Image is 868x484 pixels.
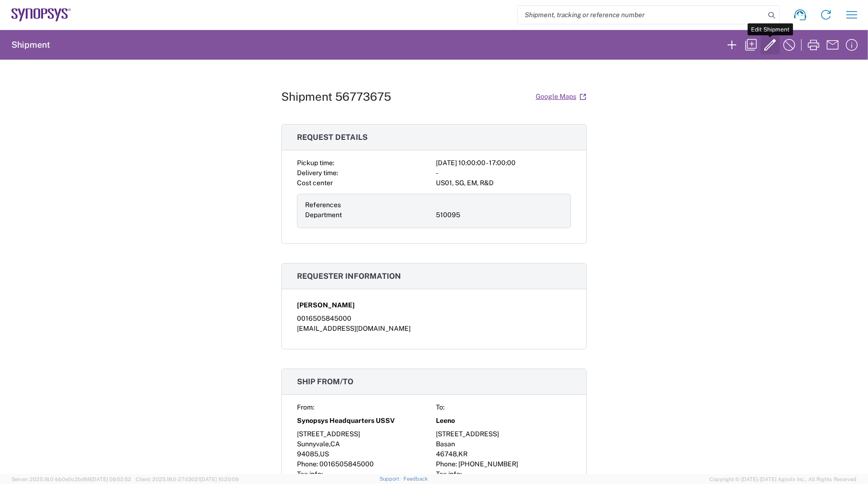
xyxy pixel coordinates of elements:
span: 46748 [436,450,457,458]
h1: Shipment 56773675 [281,90,391,104]
span: Request details [297,133,368,142]
span: CA [330,440,340,448]
span: Synopsys Headquarters USSV [297,416,395,426]
span: Ship from/to [297,377,353,386]
span: Pickup time: [297,159,334,167]
input: Shipment, tracking or reference number [518,6,765,24]
span: Phone: [436,460,457,468]
span: Tax info: [297,470,323,478]
span: , [329,440,330,448]
span: Requester information [297,272,401,281]
span: Copyright © [DATE]-[DATE] Agistix Inc., All Rights Reserved [709,475,857,484]
div: - [436,168,571,178]
div: 510095 [436,210,563,220]
span: From: [297,403,314,411]
span: Leeno [436,416,455,426]
div: [DATE] 10:00:00 - 17:00:00 [436,158,571,168]
a: Google Maps [535,88,587,105]
span: [PHONE_NUMBER] [458,460,518,468]
div: Department [305,210,432,220]
span: Delivery time: [297,169,338,177]
span: To: [436,403,445,411]
div: [EMAIL_ADDRESS][DOMAIN_NAME] [297,324,571,334]
span: KR [458,450,467,458]
div: 0016505845000 [297,314,571,324]
a: Support [380,476,403,482]
div: [STREET_ADDRESS] [436,429,571,439]
span: [PERSON_NAME] [297,300,355,310]
span: , [318,450,320,458]
span: Server: 2025.18.0-bb0e0c2bd68 [11,476,131,482]
span: , [457,450,458,458]
a: Feedback [403,476,428,482]
span: Basan [436,440,455,448]
span: Client: 2025.18.0-27d3021 [136,476,239,482]
span: References [305,201,341,209]
span: [DATE] 09:52:52 [91,476,131,482]
span: 0016505845000 [319,460,374,468]
span: 94085 [297,450,318,458]
span: Tax info: [436,470,462,478]
span: US [320,450,329,458]
span: [DATE] 10:20:09 [200,476,239,482]
h2: Shipment [11,39,50,51]
div: US01, SG, EM, R&D [436,178,571,188]
div: [STREET_ADDRESS] [297,429,432,439]
span: Sunnyvale [297,440,329,448]
span: Cost center [297,179,333,187]
span: Phone: [297,460,318,468]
